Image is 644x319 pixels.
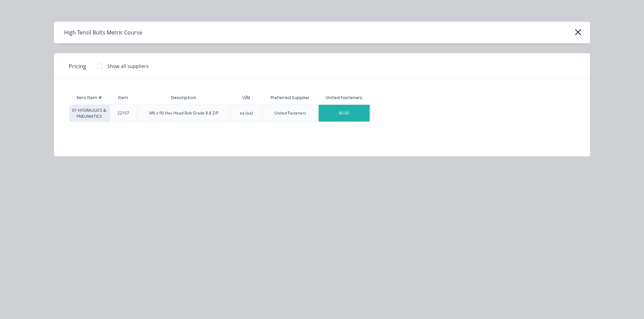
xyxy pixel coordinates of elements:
[319,105,370,122] div: $0.00
[149,110,218,116] div: M6 x 90 Hex Head Bolt Grade 8.8 Z/P
[69,62,86,70] span: Pricing
[107,63,149,70] div: Show all suppliers
[274,110,306,116] div: United Fasteners
[240,110,253,116] div: ea (ea)
[113,89,133,106] div: Item
[69,91,109,104] div: Xero Item #
[69,104,109,122] div: 01 HYDRAULICS & PNEUMATICS
[166,89,202,106] div: Description
[326,95,362,101] div: United Fasteners
[237,89,255,106] div: U/M
[117,110,129,116] div: 22107
[265,89,315,106] div: Preferred Supplier
[64,28,142,36] div: High Tensil Bolts Metric Course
